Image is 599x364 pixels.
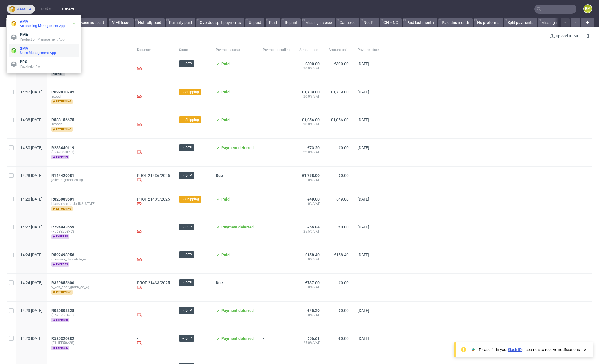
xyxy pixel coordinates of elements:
a: CH + NO [380,18,402,27]
a: R099810795 [51,90,75,94]
a: Reprint [281,18,301,27]
span: → DTP [181,145,192,150]
span: R592498958 [51,253,74,257]
button: ama [7,5,35,14]
span: 0% VAT [299,313,320,317]
span: Stage [179,48,207,52]
span: R794943559 [51,225,74,229]
a: R583156675 [51,118,75,122]
div: - [137,62,170,71]
span: Paid [221,62,230,66]
a: SMASales Management App [9,44,79,57]
span: Payment status [216,48,254,52]
span: express [51,262,69,267]
span: → DTP [181,280,192,285]
span: Payment deferred [221,336,254,341]
span: 14:28 [DATE] [20,173,42,178]
span: blanchisserie_du_[US_STATE] [51,201,128,206]
figcaption: BM [584,5,592,13]
a: Orders [59,5,77,14]
span: → DTP [181,252,192,257]
span: €300.00 [334,62,349,66]
span: €56.84 [307,225,320,229]
a: R233440119 [51,145,75,150]
span: PMA [20,33,28,37]
span: €56.61 [307,336,320,341]
span: → DTP [181,224,192,230]
span: [DATE] [358,225,369,229]
span: SMA [20,46,28,51]
span: meurisse_chocolate_nv [51,257,128,262]
span: €73.20 [307,145,320,150]
span: 14:30 [DATE] [20,145,42,150]
div: - [137,308,170,318]
span: Sales Management App [20,51,56,55]
span: €300.00 [305,62,320,66]
span: - [263,62,290,76]
span: [DATE] [358,253,369,257]
span: Order ID [51,48,128,52]
span: Payment deferred [221,225,254,229]
span: (F57E2G9429) [51,313,128,317]
span: 14:38 [DATE] [20,118,42,122]
a: Paid this month [438,18,473,27]
span: Due [216,280,223,285]
span: R585320382 [51,336,74,341]
span: - [263,145,290,159]
span: €158.40 [305,253,320,257]
span: [DATE] [358,62,369,66]
span: 20.0% VAT [299,66,320,71]
span: [DATE] [358,336,369,341]
span: [DATE] [358,308,369,313]
span: €45.29 [307,308,320,313]
span: express [51,155,69,159]
a: Missing invoice [302,18,335,27]
span: Payment date [358,48,379,52]
span: - [358,280,379,295]
a: R329855600 [51,280,75,285]
span: 22.0% VAT [299,150,320,154]
span: → Shipping [181,117,199,122]
span: returning [51,290,73,295]
span: 14:23 [DATE] [20,308,42,313]
span: 25.0% VAT [299,341,320,345]
span: joliente_gmbh_co_kg [51,178,128,182]
span: - [358,173,379,183]
span: Amount total [299,48,320,52]
span: R080808828 [51,308,74,313]
span: R329855600 [51,280,74,285]
a: Paid [266,18,280,27]
span: returning [51,99,73,104]
span: Payment deadline [263,48,290,52]
span: Paid [221,118,230,122]
span: 0% VAT [299,285,320,289]
a: PMAProduction Management App [9,30,79,44]
span: ama [17,7,26,11]
span: €49.00 [307,197,320,201]
div: - [137,336,170,346]
span: scooch [51,94,128,99]
a: Tasks [37,5,54,14]
a: Not PL [360,18,379,27]
button: Upload XLSX [548,33,582,39]
span: Upload XLSX [555,34,580,38]
span: reprint [51,71,65,76]
span: → DTP [181,61,192,66]
span: Due [216,173,223,178]
a: R080808828 [51,308,75,313]
span: scooch [51,122,128,127]
span: Document [137,48,170,52]
div: - [137,90,170,100]
span: 14:20 [DATE] [20,336,42,341]
span: [DATE] [358,145,369,150]
span: £1,739.00 [331,90,349,94]
span: Payment deferred [221,308,254,313]
a: R144429081 [51,173,75,178]
img: logo [9,6,17,12]
span: R233440119 [51,145,74,150]
a: Invoice not sent [73,18,107,27]
a: PROPackhelp Pro [9,57,79,71]
span: → DTP [181,308,192,313]
img: Slack [470,347,476,352]
a: Unpaid [245,18,264,27]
